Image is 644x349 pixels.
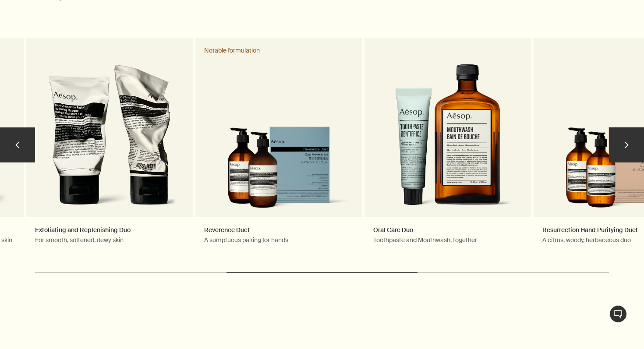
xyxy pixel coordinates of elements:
a: Reverence DuetA sumptuous pairing for handsReverence Duet in outer carton Notable formulation [195,38,362,261]
a: Exfoliating and Replenishing DuoFor smooth, softened, dewy skinImage of two white tubes with blac... [26,38,193,261]
button: next slide [609,127,644,162]
button: Live Assistance [609,305,627,323]
a: Oral Care DuoToothpaste and Mouthwash, togetherToothpaste alongside with Mouthwash [364,38,531,261]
